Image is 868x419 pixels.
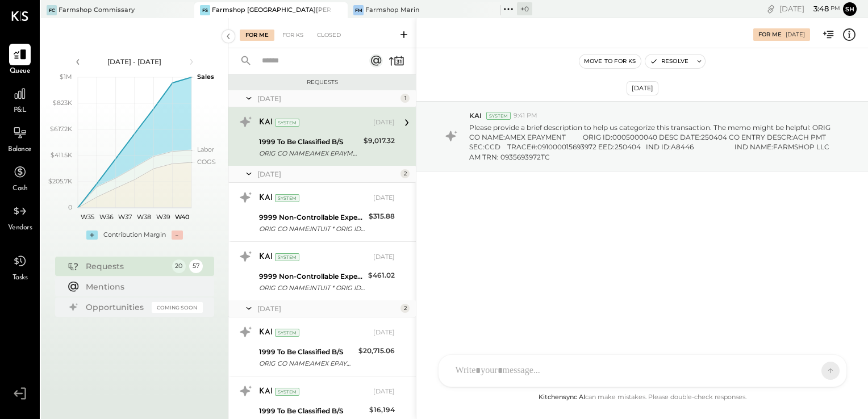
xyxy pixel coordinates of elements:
[259,117,273,128] div: KAI
[517,2,532,15] div: + 0
[400,94,410,103] div: 1
[174,213,189,221] text: W40
[234,78,410,86] div: Requests
[172,231,183,240] div: -
[275,253,299,261] div: System
[1,161,39,194] a: Cash
[86,301,146,313] div: Opportunities
[368,270,395,281] div: $461.02
[843,2,857,16] button: Sh
[259,212,365,223] div: 9999 Non-Controllable Expenses:Property Expenses:To Be Classified P&L
[831,5,840,12] span: pm
[86,57,183,66] div: [DATE] - [DATE]
[514,111,537,120] span: 9:41 PM
[48,177,72,185] text: $205.7K
[259,358,355,369] div: ORIG CO NAME:AMEX EPAYMENT ORIG ID:0005000040 DESC DATE:250
[373,253,395,262] div: [DATE]
[137,213,151,221] text: W38
[68,203,72,211] text: 0
[259,346,355,358] div: 1999 To Be Classified B/S
[806,3,829,14] span: 3 : 48
[486,112,511,120] div: System
[156,213,170,221] text: W39
[200,5,210,15] div: FS
[579,55,641,68] button: Move to for ks
[645,55,693,68] button: Resolve
[369,404,395,416] div: $16,194
[197,145,214,153] text: Labor
[197,73,214,81] text: Sales
[779,3,840,14] div: [DATE]
[86,281,197,292] div: Mentions
[47,5,57,15] div: FC
[53,99,72,107] text: $823K
[786,31,805,39] div: [DATE]
[50,125,72,133] text: $617.2K
[353,5,364,15] div: FM
[373,118,395,127] div: [DATE]
[12,184,27,194] span: Cash
[189,259,203,273] div: 57
[259,148,360,159] div: ORIG CO NAME:AMEX EPAYMENT ORIG ID:0005000040 DESC DATE:250404 CO ENTRY DESCR:ACH PMT SEC:CCD TRA...
[172,259,186,273] div: 20
[1,250,39,283] a: Tasks
[627,81,658,95] div: [DATE]
[257,169,398,179] div: [DATE]
[259,136,360,148] div: 1999 To Be Classified B/S
[152,302,203,313] div: Coming Soon
[12,273,28,283] span: Tasks
[86,261,166,272] div: Requests
[212,6,331,15] div: Farmshop [GEOGRAPHIC_DATA][PERSON_NAME]
[364,135,395,146] div: $9,017.32
[400,304,410,313] div: 2
[469,123,840,162] p: Please provide a brief description to help us categorize this transaction. The memo might be help...
[259,386,273,397] div: KAI
[259,405,366,417] div: 1999 To Be Classified B/S
[103,231,166,240] div: Contribution Margin
[365,6,419,15] div: Farmshop Marin
[1,83,39,116] a: P&L
[275,329,299,337] div: System
[1,200,39,233] a: Vendors
[373,194,395,203] div: [DATE]
[1,44,39,77] a: Queue
[259,327,273,338] div: KAI
[765,3,777,15] div: copy link
[80,213,94,221] text: W35
[373,387,395,396] div: [DATE]
[259,223,365,234] div: ORIG CO NAME:INTUIT * ORIG ID:0000756346 DESC DATE:250519 CO ENTRY DESCR:CHECKS / FSEC:WEB TRACE#...
[240,30,274,41] div: For Me
[373,328,395,337] div: [DATE]
[1,122,39,155] a: Balance
[259,271,365,282] div: 9999 Non-Controllable Expenses:Property Expenses:To Be Classified P&L
[758,31,782,39] div: For Me
[99,213,113,221] text: W36
[400,169,410,178] div: 2
[257,304,398,313] div: [DATE]
[259,192,273,204] div: KAI
[51,151,72,159] text: $411.5K
[60,73,72,81] text: $1M
[369,211,395,222] div: $315.88
[8,223,32,233] span: Vendors
[118,213,132,221] text: W37
[311,30,347,41] div: Closed
[275,119,299,127] div: System
[257,94,398,103] div: [DATE]
[8,145,32,155] span: Balance
[275,194,299,202] div: System
[10,66,31,77] span: Queue
[197,158,216,166] text: COGS
[259,252,273,263] div: KAI
[277,30,309,41] div: For KS
[358,345,395,357] div: $20,715.06
[14,106,27,116] span: P&L
[259,282,365,294] div: ORIG CO NAME:INTUIT * ORIG ID:0000756346 DESC DATE:250519 CO ENTRY DESCR:CHECKS / FSEC:WEB TRACE#...
[86,231,98,240] div: +
[469,111,482,120] span: KAI
[275,388,299,396] div: System
[59,6,135,15] div: Farmshop Commissary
